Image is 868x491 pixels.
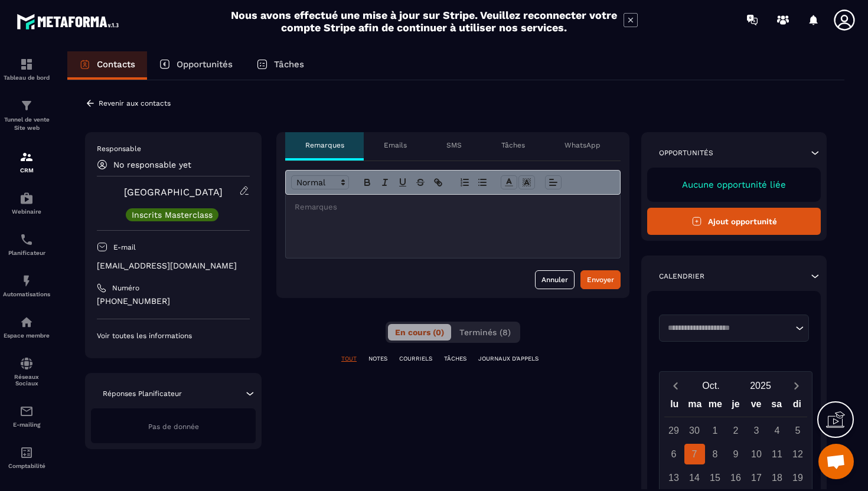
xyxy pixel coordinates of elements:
a: schedulerschedulerPlanificateur [3,224,50,265]
p: Voir toutes les informations [97,331,250,341]
p: Comptabilité [3,463,50,469]
button: Open years overlay [736,375,785,396]
button: Ajout opportunité [647,208,821,235]
div: Search for option [659,315,809,342]
p: E-mail [113,243,136,252]
a: emailemailE-mailing [3,395,50,437]
a: accountantaccountantComptabilité [3,437,50,478]
div: 13 [664,467,684,488]
img: automations [19,274,34,288]
a: formationformationTunnel de vente Site web [3,90,50,141]
img: social-network [19,356,34,371]
span: Pas de donnée [148,423,199,431]
div: 6 [664,444,684,464]
div: 2 [726,420,746,441]
div: 15 [705,467,726,488]
p: Numéro [112,283,139,293]
p: COURRIELS [399,355,432,363]
span: Terminés (8) [459,328,511,337]
div: ma [685,396,706,417]
img: formation [19,150,34,164]
div: sa [766,396,787,417]
a: social-networksocial-networkRéseaux Sociaux [3,348,50,395]
div: 4 [767,420,788,441]
img: formation [19,99,34,113]
p: Webinaire [3,208,50,215]
div: 10 [746,444,767,464]
p: Remarques [305,140,344,150]
p: Calendrier [659,271,704,281]
a: automationsautomationsAutomatisations [3,265,50,306]
div: 29 [664,420,684,441]
div: Envoyer [587,274,614,286]
img: accountant [19,446,34,460]
button: Envoyer [580,270,621,289]
div: 14 [684,467,705,488]
div: 18 [767,467,788,488]
p: [EMAIL_ADDRESS][DOMAIN_NAME] [97,260,250,271]
a: Tâches [244,51,316,80]
p: E-mailing [3,421,50,428]
div: 1 [705,420,726,441]
p: Opportunités [659,148,713,158]
p: Réseaux Sociaux [3,374,50,387]
div: 12 [788,444,808,464]
h2: Nous avons effectué une mise à jour sur Stripe. Veuillez reconnecter votre compte Stripe afin de ... [230,9,618,34]
div: 11 [767,444,788,464]
p: Planificateur [3,250,50,256]
div: 5 [788,420,808,441]
img: formation [19,57,34,71]
div: di [787,396,807,417]
a: formationformationTableau de bord [3,48,50,90]
p: Tunnel de vente Site web [3,116,50,132]
div: 9 [726,444,746,464]
div: je [726,396,746,417]
img: automations [19,315,34,329]
div: Ouvrir le chat [818,444,854,479]
a: automationsautomationsEspace membre [3,306,50,348]
span: En cours (0) [395,328,444,337]
p: [PHONE_NUMBER] [97,296,250,307]
p: SMS [446,140,462,150]
p: Contacts [97,59,135,70]
a: Contacts [67,51,147,80]
div: ve [746,396,766,417]
button: Next month [785,378,807,394]
p: Responsable [97,144,250,153]
p: TÂCHES [444,355,466,363]
div: 3 [746,420,767,441]
p: Inscrits Masterclass [132,211,213,219]
p: JOURNAUX D'APPELS [478,355,539,363]
div: 16 [726,467,746,488]
p: Tâches [274,59,304,70]
p: CRM [3,167,50,174]
img: logo [17,11,123,32]
p: Tâches [501,140,525,150]
div: 7 [684,444,705,464]
div: me [705,396,726,417]
a: Opportunités [147,51,244,80]
p: Revenir aux contacts [99,99,171,107]
img: email [19,404,34,418]
p: Tableau de bord [3,74,50,81]
img: automations [19,191,34,205]
button: Open months overlay [686,375,736,396]
p: WhatsApp [564,140,601,150]
p: Opportunités [177,59,233,70]
p: Espace membre [3,332,50,339]
p: NOTES [368,355,387,363]
button: En cours (0) [388,324,451,341]
p: Automatisations [3,291,50,297]
img: scheduler [19,233,34,247]
a: [GEOGRAPHIC_DATA] [124,186,223,198]
div: 30 [684,420,705,441]
div: lu [664,396,685,417]
button: Terminés (8) [452,324,518,341]
a: automationsautomationsWebinaire [3,182,50,224]
p: No responsable yet [113,160,191,169]
button: Annuler [535,270,575,289]
button: Previous month [664,378,686,394]
div: 19 [788,467,808,488]
input: Search for option [664,322,792,334]
p: Réponses Planificateur [103,389,182,398]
